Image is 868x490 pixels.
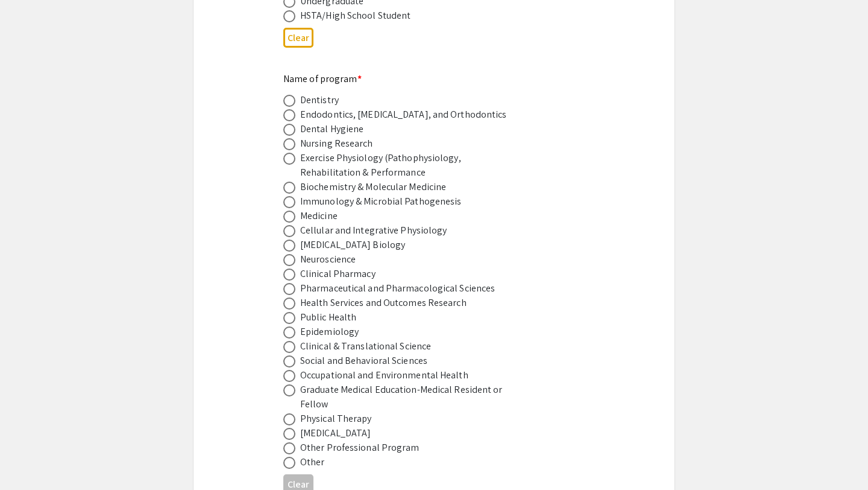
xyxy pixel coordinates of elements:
[300,310,356,325] div: Public Health
[300,354,427,368] div: Social and Behavioral Sciences
[300,107,507,122] div: Endodontics, [MEDICAL_DATA], and Orthodontics
[300,412,372,426] div: Physical Therapy
[300,325,359,339] div: Epidemiology
[300,136,373,151] div: Nursing Research
[300,194,462,209] div: Immunology & Microbial Pathogenesis
[300,180,446,194] div: Biochemistry & Molecular Medicine
[300,368,468,383] div: Occupational and Environmental Health
[300,223,447,238] div: Cellular and Integrative Physiology
[300,383,511,412] div: Graduate Medical Education-Medical Resident or Fellow
[283,28,313,48] button: Clear
[300,267,376,281] div: Clinical Pharmacy
[300,238,405,252] div: [MEDICAL_DATA] Biology
[300,8,410,23] div: HSTA/High School Student
[300,252,356,267] div: Neuroscience
[283,72,362,85] mat-label: Name of program
[300,281,495,296] div: Pharmaceutical and Pharmacological Sciences
[300,122,363,136] div: Dental Hygiene
[300,339,431,354] div: Clinical & Translational Science
[300,93,339,107] div: Dentistry
[300,441,420,455] div: Other Professional Program
[300,296,467,310] div: Health Services and Outcomes Research
[9,436,51,481] iframe: Chat
[300,209,338,223] div: Medicine
[300,151,511,180] div: Exercise Physiology (Pathophysiology, Rehabilitation & Performance
[300,455,325,469] div: Other
[300,426,371,441] div: [MEDICAL_DATA]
